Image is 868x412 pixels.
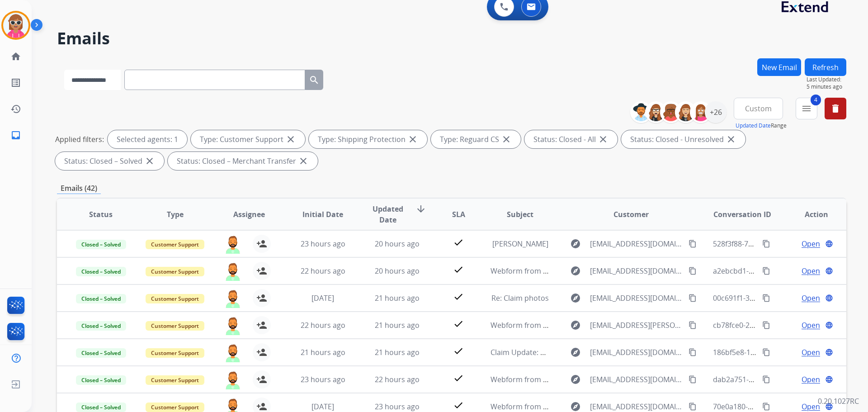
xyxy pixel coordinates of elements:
[802,401,820,412] span: Open
[762,240,770,248] mat-icon: content_copy
[802,374,820,385] span: Open
[256,293,267,303] mat-icon: person_add
[590,320,683,331] span: [EMAIL_ADDRESS][PERSON_NAME][DOMAIN_NAME]
[256,238,267,249] mat-icon: person_add
[224,289,242,308] img: agent-avatar
[55,134,104,145] p: Applied filters:
[590,347,683,358] span: [EMAIL_ADDRESS][DOMAIN_NAME]
[757,58,801,76] button: New Email
[146,375,204,385] span: Customer Support
[311,293,334,303] span: [DATE]
[146,294,204,303] span: Customer Support
[76,294,126,303] span: Closed – Solved
[802,320,820,331] span: Open
[233,209,265,220] span: Assignee
[57,29,846,47] h2: Emails
[570,238,581,249] mat-icon: explore
[491,402,695,412] span: Webform from [EMAIL_ADDRESS][DOMAIN_NAME] on [DATE]
[311,402,334,412] span: [DATE]
[375,239,420,249] span: 20 hours ago
[713,402,854,412] span: 70e0a180-19a4-4e50-a48b-3b38e454971d
[802,293,820,303] span: Open
[431,130,521,148] div: Type: Reguard CS
[301,347,345,357] span: 21 hours ago
[762,321,770,329] mat-icon: content_copy
[734,98,783,119] button: Custom
[689,375,697,384] mat-icon: content_copy
[590,238,683,249] span: [EMAIL_ADDRESS][DOMAIN_NAME]
[309,130,427,148] div: Type: Shipping Protection
[453,237,464,248] mat-icon: check
[713,320,848,330] span: cb78fce0-228a-4521-88e9-02747e3cfcd5
[762,403,770,411] mat-icon: content_copy
[491,293,549,303] span: Re: Claim photos
[621,130,745,148] div: Status: Closed - Unresolved
[590,374,683,385] span: [EMAIL_ADDRESS][DOMAIN_NAME]
[491,320,751,330] span: Webform from [EMAIL_ADDRESS][PERSON_NAME][DOMAIN_NAME] on [DATE]
[453,291,464,302] mat-icon: check
[224,262,242,281] img: agent-avatar
[256,265,267,276] mat-icon: person_add
[491,347,623,357] span: Claim Update: Parts ordered for repair
[301,374,345,384] span: 23 hours ago
[10,104,21,114] mat-icon: history
[713,209,771,220] span: Conversation ID
[10,77,21,88] mat-icon: list_alt
[368,204,409,225] span: Updated Date
[713,347,849,357] span: 186bf5e8-140e-4cf9-ac54-108cb3cdd0d7
[689,294,697,302] mat-icon: content_copy
[375,293,420,303] span: 21 hours ago
[570,293,581,303] mat-icon: explore
[762,294,770,302] mat-icon: content_copy
[375,402,420,412] span: 23 hours ago
[613,209,649,220] span: Customer
[3,13,28,38] img: avatar
[76,403,126,412] span: Closed – Solved
[598,134,609,145] mat-icon: close
[375,320,420,330] span: 21 hours ago
[256,347,267,358] mat-icon: person_add
[224,316,242,335] img: agent-avatar
[762,348,770,356] mat-icon: content_copy
[168,152,318,170] div: Status: Closed – Merchant Transfer
[146,267,204,276] span: Customer Support
[453,400,464,411] mat-icon: check
[375,347,420,357] span: 21 hours ago
[146,321,204,331] span: Customer Support
[256,374,267,385] mat-icon: person_add
[415,204,426,214] mat-icon: arrow_downward
[76,348,126,358] span: Closed – Solved
[146,240,204,249] span: Customer Support
[76,267,126,276] span: Closed – Solved
[807,76,846,83] span: Last Updated:
[590,401,683,412] span: [EMAIL_ADDRESS][DOMAIN_NAME]
[689,321,697,329] mat-icon: content_copy
[713,293,846,303] span: 00c691f1-3fd3-417f-b7c7-e7e7b86feb11
[375,266,420,276] span: 20 hours ago
[452,209,465,220] span: SLA
[146,348,204,358] span: Customer Support
[89,209,113,220] span: Status
[726,134,736,145] mat-icon: close
[570,374,581,385] mat-icon: explore
[55,152,164,170] div: Status: Closed – Solved
[713,266,854,276] span: a2ebcbd1-c58d-491a-820c-0bad56841bc2
[818,396,859,407] p: 0.20.1027RC
[146,403,204,412] span: Customer Support
[167,209,184,220] span: Type
[301,266,345,276] span: 22 hours ago
[491,374,695,384] span: Webform from [EMAIL_ADDRESS][DOMAIN_NAME] on [DATE]
[802,347,820,358] span: Open
[825,375,833,384] mat-icon: language
[453,318,464,329] mat-icon: check
[801,103,812,114] mat-icon: menu
[825,321,833,329] mat-icon: language
[10,130,21,141] mat-icon: inbox
[689,240,697,248] mat-icon: content_copy
[224,370,242,389] img: agent-avatar
[736,122,771,129] button: Updated Date
[802,265,820,276] span: Open
[298,156,309,166] mat-icon: close
[108,130,187,148] div: Selected agents: 1
[256,320,267,331] mat-icon: person_add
